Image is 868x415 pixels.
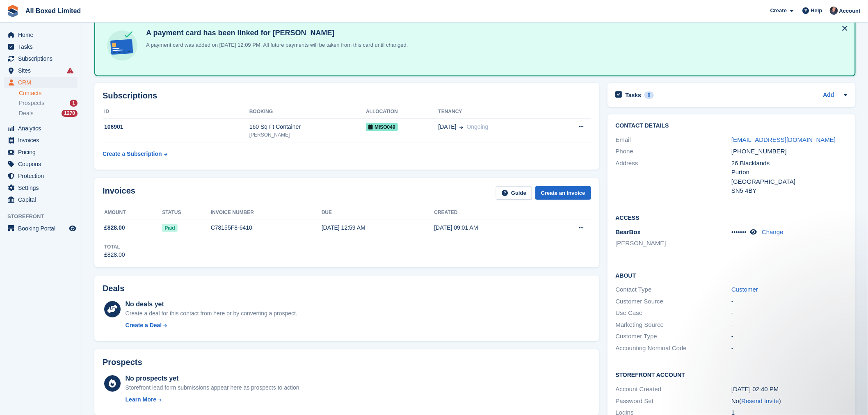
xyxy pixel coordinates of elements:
span: ( ) [740,397,781,404]
div: £828.00 [104,251,125,259]
th: Tenancy [439,105,552,119]
div: No prospects yet [126,374,301,383]
span: Tasks [18,41,67,52]
th: Allocation [366,105,438,119]
div: Address [616,159,732,196]
a: All Boxed Limited [22,4,84,18]
div: Learn More [126,395,156,404]
img: card-linked-ebf98d0992dc2aeb22e95c0e3c79077019eb2392cfd83c6a337811c24bc77127.svg [105,28,139,63]
div: [PHONE_NUMBER] [731,147,847,156]
span: Deals [19,109,34,117]
i: Smart entry sync failures have occurred [67,67,73,74]
div: Customer Type [616,332,732,341]
div: Use Case [616,308,732,318]
h2: Prospects [103,358,142,367]
a: Contacts [19,89,78,97]
span: CRM [18,77,67,88]
a: Create an Invoice [535,186,591,200]
span: BearBox [616,228,641,235]
div: 1 [70,100,78,107]
div: 1270 [62,110,78,117]
div: Account Created [616,385,732,394]
th: ID [103,105,249,119]
div: Email [616,135,732,145]
div: SN5 4BY [731,186,847,196]
a: Customer [731,286,758,293]
span: Settings [18,182,67,194]
h2: Tasks [626,91,642,99]
div: Purton [731,168,847,177]
span: Capital [18,194,67,205]
div: Create a Deal [126,321,162,330]
li: [PERSON_NAME] [616,239,732,248]
a: Add [823,91,834,100]
div: 160 Sq Ft Container [249,123,366,131]
p: A payment card was added on [DATE] 12:09 PM. All future payments will be taken from this card unt... [143,41,408,49]
th: Created [434,206,547,219]
a: Create a Deal [126,321,297,330]
a: menu [4,65,78,76]
div: Create a Subscription [103,150,162,158]
span: Coupons [18,158,67,170]
span: Invoices [18,135,67,146]
th: Status [162,206,211,219]
span: Booking Portal [18,223,67,234]
a: Create a Subscription [103,146,167,162]
span: Storefront [7,212,82,221]
div: [DATE] 02:40 PM [731,385,847,394]
a: menu [4,146,78,158]
span: Prospects [19,99,44,107]
div: Create a deal for this contact from here or by converting a prospect. [126,309,297,318]
span: Subscriptions [18,53,67,64]
span: Sites [18,65,67,76]
a: Guide [496,186,532,200]
h2: Invoices [103,186,135,200]
a: Change [762,228,783,235]
h2: About [616,271,847,279]
span: Analytics [18,123,67,134]
div: [DATE] 09:01 AM [434,223,547,232]
a: menu [4,223,78,234]
div: 106901 [103,123,249,131]
div: - [731,297,847,306]
img: stora-icon-8386f47178a22dfd0bd8f6a31ec36ba5ce8667c1dd55bd0f319d3a0aa187defe.svg [7,5,19,17]
div: No [731,397,847,406]
a: menu [4,53,78,64]
a: [EMAIL_ADDRESS][DOMAIN_NAME] [731,136,836,143]
span: Account [839,7,861,15]
div: No deals yet [126,299,297,309]
div: C78155F8-6410 [211,223,322,232]
img: Dan Goss [830,7,838,15]
a: menu [4,182,78,194]
span: £828.00 [104,223,125,232]
div: Total [104,243,125,251]
div: 26 Blacklands [731,159,847,168]
a: Deals 1270 [19,109,78,118]
h2: Storefront Account [616,370,847,379]
span: Pricing [18,146,67,158]
h2: Deals [103,284,124,293]
div: [PERSON_NAME] [249,131,366,139]
a: menu [4,194,78,205]
th: Booking [249,105,366,119]
a: Resend Invite [742,397,779,404]
div: 0 [644,91,654,99]
h4: A payment card has been linked for [PERSON_NAME] [143,28,408,38]
span: Paid [162,224,177,232]
span: Home [18,29,67,41]
div: - [731,332,847,341]
div: [DATE] 12:59 AM [322,223,434,232]
span: Create [770,7,787,15]
div: Contact Type [616,285,732,294]
div: - [731,308,847,318]
div: [GEOGRAPHIC_DATA] [731,177,847,187]
h2: Subscriptions [103,91,591,100]
a: Prospects 1 [19,99,78,107]
span: MISO049 [366,123,398,131]
a: menu [4,170,78,182]
h2: Access [616,213,847,221]
a: menu [4,29,78,41]
div: Marketing Source [616,320,732,330]
div: Storefront lead form submissions appear here as prospects to action. [126,383,301,392]
span: Help [811,7,822,15]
